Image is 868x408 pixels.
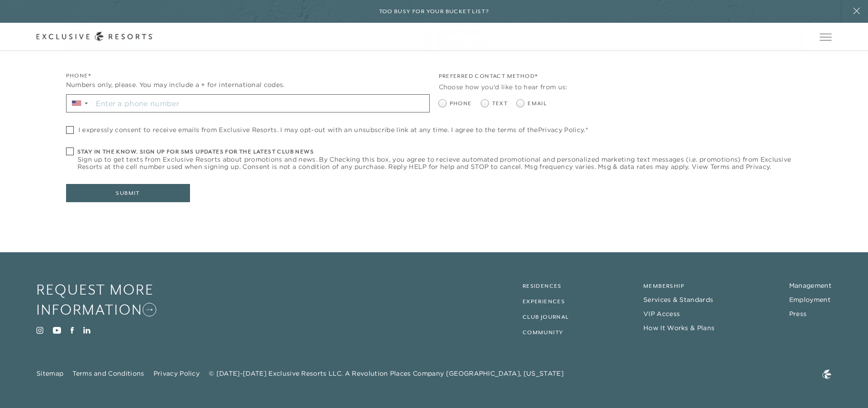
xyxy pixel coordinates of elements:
span: © [DATE]-[DATE] Exclusive Resorts LLC. A Revolution Places Company [GEOGRAPHIC_DATA], [US_STATE] [209,369,564,378]
a: Press [789,310,807,318]
button: Submit [66,184,190,202]
div: Phone* [66,71,430,80]
span: ▼ [83,101,89,106]
a: Community [523,329,564,336]
input: Enter a phone number [92,95,429,112]
a: Management [789,281,832,290]
span: Text [492,99,508,108]
a: Privacy Policy [538,126,584,134]
a: Employment [789,296,831,304]
span: Sign up to get texts from Exclusive Resorts about promotions and news. By Checking this box, you ... [77,156,802,170]
legend: Preferred Contact Method* [439,72,538,85]
a: Services & Standards [643,296,713,304]
a: Club Journal [523,314,569,320]
a: Request More Information [36,280,192,320]
span: Email [528,99,547,108]
a: Residences [523,283,562,289]
span: I expressly consent to receive emails from Exclusive Resorts. I may opt-out with an unsubscribe l... [78,126,588,133]
div: Country Code Selector [67,95,92,112]
div: Numbers only, please. You may include a + for international codes. [66,80,430,90]
button: Open navigation [820,34,832,40]
span: Phone [450,99,472,108]
a: Membership [643,283,684,289]
a: How It Works & Plans [643,324,714,332]
a: Privacy Policy [154,369,200,377]
div: Choose how you'd like to hear from us: [439,82,802,92]
h6: Stay in the know. Sign up for sms updates for the latest club news [77,148,802,156]
a: VIP Access [643,310,680,318]
h6: Too busy for your bucket list? [379,7,489,16]
a: Sitemap [36,369,63,377]
a: Terms and Conditions [72,369,144,377]
a: Experiences [523,298,565,305]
